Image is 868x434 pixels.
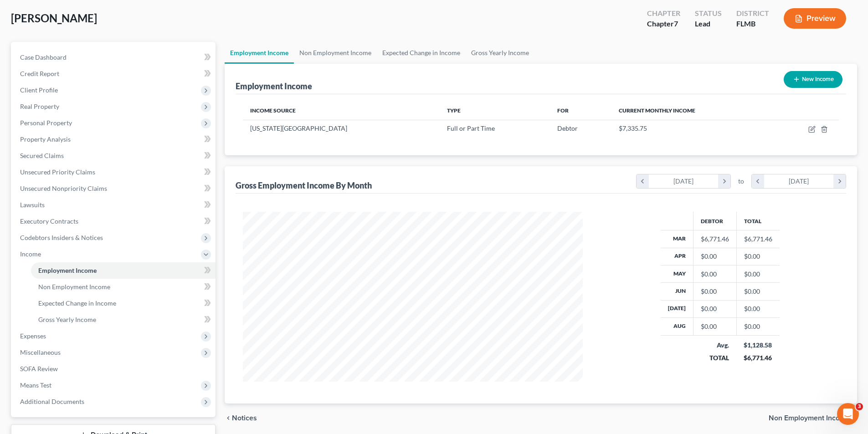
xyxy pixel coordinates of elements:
span: 7 [674,19,678,28]
div: FLMB [736,19,769,29]
span: Case Dashboard [20,53,67,61]
span: Gross Yearly Income [38,316,96,323]
th: May [661,265,693,282]
span: Type [447,107,461,114]
div: Status [695,8,722,19]
div: [DATE] [649,174,719,188]
div: $6,771.46 [744,353,772,363]
th: Apr [661,248,693,265]
span: Expenses [20,332,46,340]
i: chevron_left [225,414,232,422]
a: Employment Income [225,42,294,64]
span: Client Profile [20,86,58,94]
span: Employment Income [38,266,97,274]
span: Miscellaneous [20,348,61,356]
div: $0.00 [701,287,729,296]
span: Full or Part Time [447,124,495,132]
button: Non Employment Income chevron_right [769,414,857,422]
span: Income Source [250,107,296,114]
th: Total [736,212,780,230]
td: $0.00 [736,283,780,300]
button: chevron_left Notices [225,414,257,422]
a: Case Dashboard [13,49,216,66]
i: chevron_left [752,174,764,188]
td: $0.00 [736,248,780,265]
span: Codebtors Insiders & Notices [20,234,103,241]
a: Executory Contracts [13,213,216,230]
a: Expected Change in Income [377,42,466,64]
span: [PERSON_NAME] [11,11,97,25]
span: Secured Claims [20,152,64,159]
button: Preview [784,8,846,29]
span: Notices [232,414,257,422]
a: Gross Yearly Income [466,42,534,64]
span: to [738,177,744,186]
div: Chapter [647,19,680,29]
div: [DATE] [764,174,834,188]
a: Property Analysis [13,131,216,148]
span: Income [20,250,41,258]
div: $0.00 [701,304,729,313]
span: Unsecured Nonpriority Claims [20,184,107,192]
div: $0.00 [701,270,729,279]
div: Gross Employment Income By Month [236,180,372,191]
span: [US_STATE][GEOGRAPHIC_DATA] [250,124,347,132]
button: New Income [784,71,842,88]
a: SOFA Review [13,361,216,377]
a: Expected Change in Income [31,295,216,311]
span: Expected Change in Income [38,299,116,307]
div: Chapter [647,8,680,19]
span: Lawsuits [20,201,45,209]
th: [DATE] [661,300,693,317]
span: Credit Report [20,70,59,77]
span: Property Analysis [20,135,71,143]
td: $6,771.46 [736,230,780,248]
th: Aug [661,318,693,335]
a: Unsecured Nonpriority Claims [13,180,216,197]
a: Non Employment Income [31,279,216,295]
i: chevron_right [718,174,730,188]
div: $0.00 [701,322,729,331]
td: $0.00 [736,300,780,317]
span: SOFA Review [20,365,58,373]
div: $6,771.46 [701,235,729,244]
div: Avg. [700,341,729,350]
a: Secured Claims [13,148,216,164]
a: Lawsuits [13,197,216,213]
a: Employment Income [31,262,216,279]
span: Means Test [20,381,51,389]
span: Real Property [20,102,59,110]
span: Non Employment Income [769,414,850,422]
span: Non Employment Income [38,283,110,291]
span: $7,335.75 [619,124,647,132]
div: District [736,8,769,19]
span: Current Monthly Income [619,107,695,114]
span: Personal Property [20,119,72,127]
span: Executory Contracts [20,217,78,225]
td: $0.00 [736,265,780,282]
i: chevron_left [637,174,649,188]
span: Debtor [557,124,578,132]
a: Unsecured Priority Claims [13,164,216,180]
span: Unsecured Priority Claims [20,168,95,176]
div: Employment Income [236,81,312,92]
a: Credit Report [13,66,216,82]
th: Debtor [693,212,736,230]
div: Lead [695,19,722,29]
div: TOTAL [700,353,729,363]
div: $1,128.58 [744,341,772,350]
a: Non Employment Income [294,42,377,64]
span: For [557,107,569,114]
td: $0.00 [736,318,780,335]
div: $0.00 [701,252,729,261]
span: Additional Documents [20,398,84,405]
th: Mar [661,230,693,248]
span: 3 [856,403,863,410]
iframe: Intercom live chat [837,403,859,425]
a: Gross Yearly Income [31,311,216,328]
i: chevron_right [833,174,846,188]
th: Jun [661,283,693,300]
